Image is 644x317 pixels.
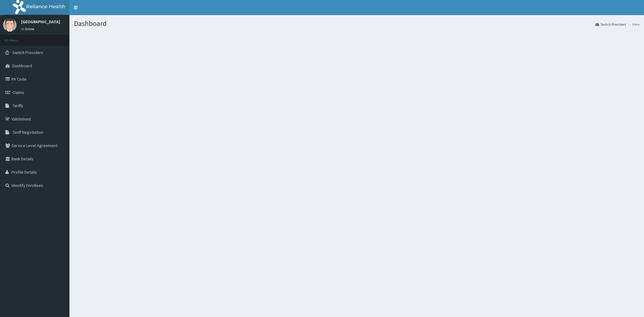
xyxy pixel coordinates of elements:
span: Dashboard [12,63,32,69]
span: Claims [12,90,24,95]
span: Tariffs [12,103,23,108]
span: Tariff Negotiation [12,130,43,135]
h1: Dashboard [74,20,639,27]
span: Switch Providers [12,50,43,55]
img: User Image [3,18,17,32]
p: [GEOGRAPHIC_DATA] [21,20,60,24]
a: Switch Providers [595,22,626,27]
li: Here [626,22,639,27]
a: Online [21,27,36,31]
